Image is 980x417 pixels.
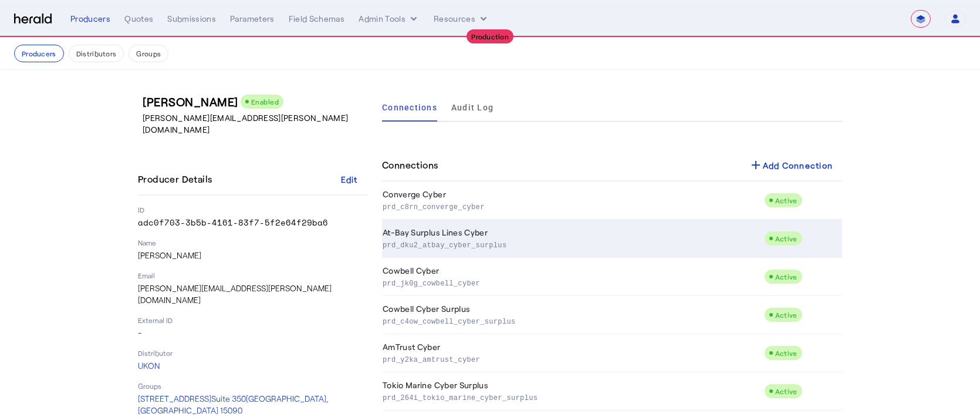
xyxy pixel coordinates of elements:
[434,13,489,25] button: Resources dropdown menu
[138,172,217,186] h4: Producer Details
[382,103,437,112] span: Connections
[167,13,216,25] div: Submissions
[383,315,759,327] p: prd_c4ow_cowbell_cyber_surplus
[138,315,368,325] p: External ID
[230,13,275,25] div: Parameters
[138,360,368,372] p: UKON
[359,13,420,25] button: internal dropdown menu
[383,391,759,403] p: prd_264i_tokio_marine_cyber_surplus
[382,372,764,411] td: Tokio Marine Cyber Surplus
[749,158,763,172] mat-icon: add
[382,296,764,334] td: Cowbell Cyber Surplus
[138,217,368,228] p: adc0f703-3b5b-4161-83f7-5f2e64f29ba6
[14,45,64,62] button: Producers
[138,205,368,214] p: ID
[382,334,764,372] td: AmTrust Cyber
[451,93,494,122] a: Audit Log
[383,277,759,288] p: prd_jk0g_cowbell_cyber
[70,13,110,25] div: Producers
[138,271,368,280] p: Email
[382,93,437,122] a: Connections
[143,112,373,136] p: [PERSON_NAME][EMAIL_ADDRESS][PERSON_NAME][DOMAIN_NAME]
[14,14,52,25] img: Herald Logo
[124,13,153,25] div: Quotes
[775,311,797,319] span: Active
[138,238,368,247] p: Name
[138,283,368,306] p: [PERSON_NAME][EMAIL_ADDRESS][PERSON_NAME][DOMAIN_NAME]
[382,181,764,220] td: Converge Cyber
[138,348,368,358] p: Distributor
[289,13,345,25] div: Field Schemas
[749,158,833,172] div: Add Connection
[451,103,494,112] span: Audit Log
[382,220,764,258] td: At-Bay Surplus Lines Cyber
[138,250,368,261] p: [PERSON_NAME]
[382,158,438,172] h4: Connections
[341,173,358,186] div: Edit
[467,29,513,43] div: Production
[382,258,764,296] td: Cowbell Cyber
[775,273,797,281] span: Active
[775,349,797,357] span: Active
[739,154,843,176] button: Add Connection
[775,196,797,204] span: Active
[138,381,368,391] p: Groups
[251,97,279,106] span: Enabled
[383,238,759,250] p: prd_dku2_atbay_cyber_surplus
[138,394,329,415] span: [STREET_ADDRESS] Suite 350 [GEOGRAPHIC_DATA], [GEOGRAPHIC_DATA] 15090
[775,387,797,395] span: Active
[129,45,168,62] button: Groups
[775,234,797,243] span: Active
[330,169,368,190] button: Edit
[138,327,368,339] p: -
[143,93,373,110] h3: [PERSON_NAME]
[69,45,124,62] button: Distributors
[383,200,759,212] p: prd_c8rn_converge_cyber
[383,353,759,365] p: prd_y2ka_amtrust_cyber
